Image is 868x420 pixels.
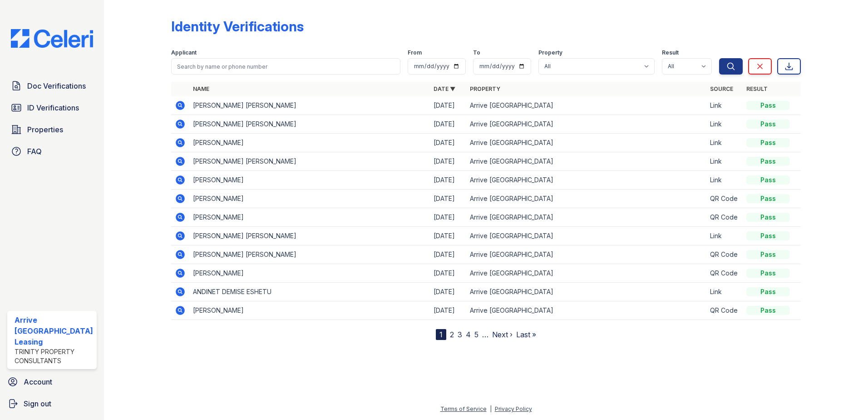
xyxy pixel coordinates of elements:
td: QR Code [706,301,743,320]
td: [DATE] [430,245,466,264]
span: Properties [27,124,63,135]
img: CE_Logo_Blue-a8612792a0a2168367f1c8372b55b34899dd931a85d93a1a3d3e32e68fde9ad4.png [4,29,100,48]
td: [DATE] [430,115,466,134]
a: 2 [450,330,454,339]
td: Arrive [GEOGRAPHIC_DATA] [466,190,707,208]
div: Pass [746,175,790,185]
a: Date ▼ [434,85,455,92]
div: Pass [746,231,790,240]
td: [PERSON_NAME] [189,190,430,208]
a: 4 [466,330,471,339]
td: Arrive [GEOGRAPHIC_DATA] [466,171,707,190]
a: 3 [458,330,462,339]
td: ANDINET DEMISE ESHETU [189,283,430,301]
td: Arrive [GEOGRAPHIC_DATA] [466,283,707,301]
td: [DATE] [430,283,466,301]
label: From [408,49,422,56]
td: Arrive [GEOGRAPHIC_DATA] [466,301,707,320]
td: [PERSON_NAME] [189,134,430,152]
td: Arrive [GEOGRAPHIC_DATA] [466,152,707,171]
td: Link [706,115,743,134]
div: Pass [746,213,790,222]
div: Pass [746,250,790,259]
td: Arrive [GEOGRAPHIC_DATA] [466,227,707,245]
a: Source [710,85,733,92]
td: QR Code [706,264,743,283]
td: Link [706,283,743,301]
div: Pass [746,287,790,296]
td: Link [706,96,743,115]
div: Pass [746,157,790,166]
label: Property [538,49,562,56]
td: [DATE] [430,227,466,245]
span: Sign out [24,398,51,409]
td: [PERSON_NAME] [PERSON_NAME] [189,115,430,134]
a: Property [470,85,500,92]
span: Doc Verifications [27,80,86,91]
div: Arrive [GEOGRAPHIC_DATA] Leasing [15,315,93,347]
a: FAQ [7,142,97,160]
a: Account [4,373,100,391]
div: 1 [436,329,446,340]
td: [DATE] [430,96,466,115]
div: Pass [746,269,790,278]
td: Arrive [GEOGRAPHIC_DATA] [466,245,707,264]
td: [PERSON_NAME] [189,171,430,190]
td: [PERSON_NAME] [189,264,430,283]
td: Arrive [GEOGRAPHIC_DATA] [466,208,707,227]
input: Search by name or phone number [171,58,401,75]
label: Result [662,49,679,56]
div: | [490,405,492,412]
td: [DATE] [430,171,466,190]
a: Privacy Policy [495,405,532,412]
td: [DATE] [430,190,466,208]
td: [DATE] [430,134,466,152]
td: Link [706,227,743,245]
span: ID Verifications [27,102,79,113]
td: [DATE] [430,208,466,227]
label: To [473,49,480,56]
td: [PERSON_NAME] [PERSON_NAME] [189,96,430,115]
label: Applicant [171,49,197,56]
td: Arrive [GEOGRAPHIC_DATA] [466,264,707,283]
td: [DATE] [430,152,466,171]
div: Identity Verifications [171,18,304,35]
td: Link [706,171,743,190]
a: Result [746,85,768,92]
div: Pass [746,101,790,110]
a: 5 [474,330,478,339]
a: Terms of Service [440,405,487,412]
div: Pass [746,306,790,315]
a: Next › [492,330,513,339]
td: Link [706,152,743,171]
td: [PERSON_NAME] [PERSON_NAME] [189,227,430,245]
td: QR Code [706,208,743,227]
td: [DATE] [430,301,466,320]
span: FAQ [27,146,42,157]
td: QR Code [706,245,743,264]
td: QR Code [706,190,743,208]
a: Last » [516,330,536,339]
a: ID Verifications [7,99,97,117]
a: Name [193,85,209,92]
div: Pass [746,138,790,147]
td: Link [706,134,743,152]
td: [PERSON_NAME] [189,301,430,320]
span: … [482,329,488,340]
a: Doc Verifications [7,77,97,95]
a: Sign out [4,395,100,413]
td: Arrive [GEOGRAPHIC_DATA] [466,115,707,134]
td: [PERSON_NAME] [PERSON_NAME] [189,245,430,264]
div: Pass [746,194,790,203]
td: [PERSON_NAME] [PERSON_NAME] [189,152,430,171]
td: Arrive [GEOGRAPHIC_DATA] [466,96,707,115]
div: Trinity Property Consultants [15,347,93,365]
div: Pass [746,120,790,129]
td: [DATE] [430,264,466,283]
span: Account [24,376,52,387]
a: Properties [7,120,97,139]
td: Arrive [GEOGRAPHIC_DATA] [466,134,707,152]
td: [PERSON_NAME] [189,208,430,227]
